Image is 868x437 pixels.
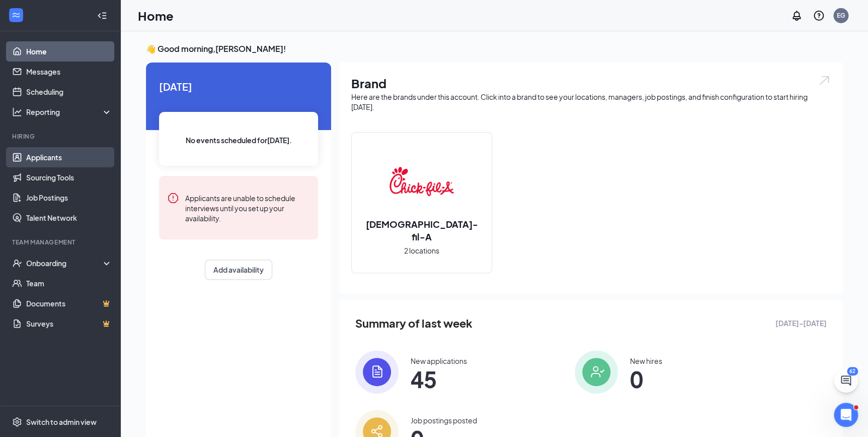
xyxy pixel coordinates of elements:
[355,350,399,394] img: icon
[411,356,467,366] div: New applications
[630,370,662,388] span: 0
[834,368,858,393] button: ChatActive
[26,208,112,228] a: Talent Network
[26,167,112,188] a: Sourcing Tools
[26,314,112,334] a: SurveysCrown
[12,107,22,117] svg: Analysis
[355,315,472,332] span: Summary of last week
[167,192,179,204] svg: Error
[12,258,22,268] svg: UserCheck
[26,188,112,208] a: Job Postings
[12,132,110,141] div: Hiring
[818,75,831,86] img: open.6027fd2a22e1237b5b06.svg
[11,10,21,20] svg: WorkstreamLogo
[146,43,843,54] h3: 👋 Good morning, [PERSON_NAME] !
[97,11,107,21] svg: Collapse
[26,417,97,427] div: Switch to admin view
[837,11,845,20] div: EG
[411,370,467,388] span: 45
[630,356,662,366] div: New hires
[775,318,827,329] span: [DATE] - [DATE]
[840,374,852,387] svg: ChatActive
[575,350,618,394] img: icon
[411,415,477,425] div: Job postings posted
[791,10,803,22] svg: Notifications
[12,238,110,246] div: Team Management
[351,75,831,92] h1: Brand
[26,61,112,82] a: Messages
[404,245,439,256] span: 2 locations
[26,41,112,61] a: Home
[26,273,112,293] a: Team
[351,92,831,112] div: Here are the brands under this account. Click into a brand to see your locations, managers, job p...
[185,192,310,223] div: Applicants are unable to schedule interviews until you set up your availability.
[159,79,318,94] span: [DATE]
[26,82,112,102] a: Scheduling
[847,367,858,376] div: 62
[26,147,112,167] a: Applicants
[26,293,112,314] a: DocumentsCrown
[138,7,174,24] h1: Home
[186,135,292,146] span: No events scheduled for [DATE] .
[26,258,104,268] div: Onboarding
[813,10,825,22] svg: QuestionInfo
[352,218,492,243] h2: [DEMOGRAPHIC_DATA]-fil-A
[26,107,113,117] div: Reporting
[834,403,858,427] iframe: Intercom live chat
[205,260,272,280] button: Add availability
[389,149,454,214] img: Chick-fil-A
[12,417,22,427] svg: Settings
